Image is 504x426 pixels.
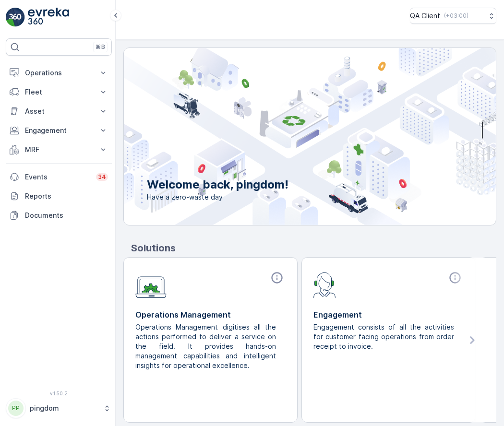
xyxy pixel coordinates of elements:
button: Fleet [6,83,112,102]
p: Fleet [25,87,93,97]
img: city illustration [81,48,496,225]
p: 34 [98,173,106,181]
p: ( +03:00 ) [444,12,468,20]
button: Operations [6,63,112,83]
a: Documents [6,206,112,225]
img: logo_light-DOdMpM7g.png [28,8,69,27]
p: Events [25,172,90,182]
p: Engagement [25,126,93,135]
span: Have a zero-waste day [147,192,288,202]
p: pingdom [30,403,98,413]
button: QA Client(+03:00) [410,8,496,24]
span: v 1.50.2 [6,390,112,396]
button: PPpingdom [6,398,112,418]
p: Operations Management digitises all the actions performed to deliver a service on the field. It p... [135,322,278,370]
p: Operations Management [135,309,286,320]
p: Asset [25,106,93,116]
p: Engagement [313,309,464,320]
div: PP [8,401,24,416]
p: Documents [25,211,108,220]
button: MRF [6,140,112,159]
p: MRF [25,145,93,154]
a: Reports [6,187,112,206]
p: Solutions [131,241,496,255]
p: Engagement consists of all the activities for customer facing operations from order receipt to in... [313,322,456,351]
p: Operations [25,68,93,78]
a: Events34 [6,167,112,187]
p: Welcome back, pingdom! [147,177,288,192]
p: QA Client [410,11,440,21]
button: Asset [6,102,112,121]
p: Reports [25,191,108,201]
img: module-icon [135,271,167,298]
p: ⌘B [96,43,105,51]
button: Engagement [6,121,112,140]
img: module-icon [313,271,336,298]
img: logo [6,8,25,27]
